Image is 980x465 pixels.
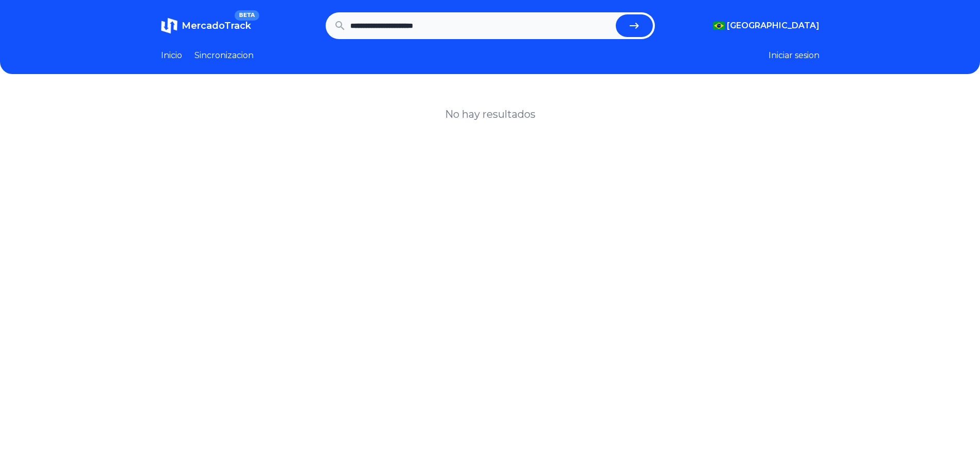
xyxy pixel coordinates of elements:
img: MercadoTrack [161,17,177,34]
span: BETA [235,10,259,21]
span: MercadoTrack [182,20,251,31]
a: Sincronizacion [194,49,254,62]
a: Inicio [161,49,182,62]
h1: No hay resultados [445,107,536,121]
img: Brasil [713,22,725,30]
span: [GEOGRAPHIC_DATA] [727,20,819,32]
button: [GEOGRAPHIC_DATA] [713,20,819,32]
button: Iniciar sesion [769,49,819,62]
a: MercadoTrackBETA [161,17,251,34]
